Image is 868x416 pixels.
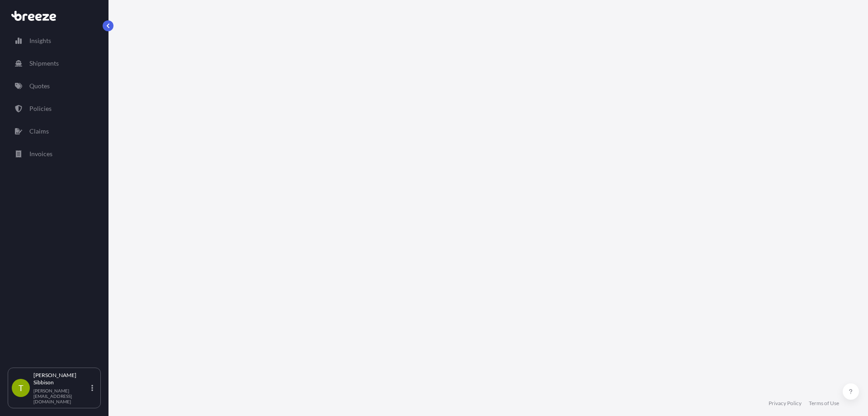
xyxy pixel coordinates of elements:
[33,388,90,404] p: [PERSON_NAME][EMAIL_ADDRESS][DOMAIN_NAME]
[809,400,839,407] a: Terms of Use
[8,32,101,50] a: Insights
[33,372,90,386] p: [PERSON_NAME] Sibbison
[29,36,51,45] p: Insights
[19,383,24,392] span: T
[8,122,101,140] a: Claims
[29,59,59,68] p: Shipments
[29,149,52,158] p: Invoices
[8,77,101,95] a: Quotes
[29,127,49,136] p: Claims
[8,54,101,72] a: Shipments
[8,145,101,163] a: Invoices
[769,400,802,407] a: Privacy Policy
[29,104,52,113] p: Policies
[8,100,101,118] a: Policies
[29,81,50,91] p: Quotes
